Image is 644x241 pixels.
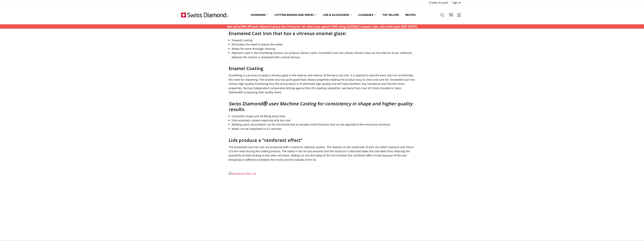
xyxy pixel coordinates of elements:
[232,114,415,118] li: Consistent shape and lid fitting every time
[229,145,415,162] p: The Enameled Cast Iron Lids are produced with a moisture retention system. The nodules on the und...
[232,122,415,127] li: Molding sand consumption can be minimized due to variable mold thickness that can be adjusted to ...
[229,100,413,112] em: Swiss DiamondⓇ uses Machine Casting for consistency in shape and higher quality results.
[232,42,415,47] li: Eliminates the need to season the metal
[355,11,379,19] a: Clearance
[232,38,415,42] li: Prevents rusting
[229,172,256,176] img: Rainforest Efect Lid
[247,11,272,19] a: Cookware
[402,11,419,19] a: Recipes
[232,127,415,131] li: Molds can be completed in 6.5 seconds
[229,73,415,94] p: Enameling is a process to apply a vitreous gaze to the exterior and interior of the bare cast iro...
[229,65,263,71] span: Enamel Coating
[232,47,415,51] li: Allows for more thorough cleaning
[181,5,228,24] img: Free Shipping On Every Order
[271,11,320,19] a: Cutting boards and knives
[232,51,415,59] li: Pigments used in the enameling process can produce vibrant colors. Enameled Cast Iron utilizes vi...
[229,137,303,143] span: Lids produce a “rainforest effect”
[320,11,355,19] a: Lids & Accessories
[229,30,347,36] span: Enameled Cast Iron that has a vitreous enamel glaze:
[379,11,402,19] a: Top Sellers
[232,118,415,122] li: Fully automatic system requiring only one user
[227,24,417,29] p: Get extra10% off and a Bonus 5-piece Pan Protector set when you spend $300 using 2025SALE coupon ...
